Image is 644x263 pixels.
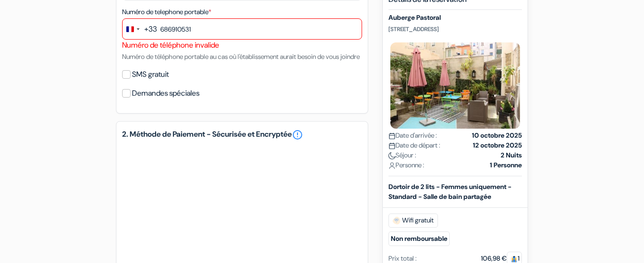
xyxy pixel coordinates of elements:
[388,150,416,160] span: Séjour :
[388,152,396,159] img: moon.svg
[388,131,437,140] span: Date d'arrivée :
[388,14,522,22] h5: Auberge Pastoral
[393,217,400,224] img: free_wifi.svg
[388,160,424,170] span: Personne :
[388,231,450,246] small: Non remboursable
[388,182,512,201] b: Dortoir de 2 lits - Femmes uniquement - Standard - Salle de bain partagée
[132,87,199,100] label: Demandes spéciales
[388,142,396,149] img: calendar.svg
[122,52,360,61] small: Numéro de téléphone portable au cas où l'établissement aurait besoin de vous joindre
[292,129,303,140] a: error_outline
[490,160,522,170] strong: 1 Personne
[132,68,169,81] label: SMS gratuit
[388,214,438,228] span: Wifi gratuit
[144,24,157,35] div: +33
[122,7,211,17] label: Numéro de telephone portable
[511,255,518,263] img: guest.svg
[122,40,362,51] div: Numéro de téléphone invalide
[122,129,362,140] h5: 2. Méthode de Paiement - Sécurisée et Encryptée
[388,132,396,140] img: calendar.svg
[388,140,440,150] span: Date de départ :
[388,162,396,169] img: user_icon.svg
[473,140,522,150] strong: 12 octobre 2025
[388,25,522,33] p: [STREET_ADDRESS]
[501,150,522,160] strong: 2 Nuits
[472,131,522,140] strong: 10 octobre 2025
[123,19,157,39] button: Change country, selected France (+33)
